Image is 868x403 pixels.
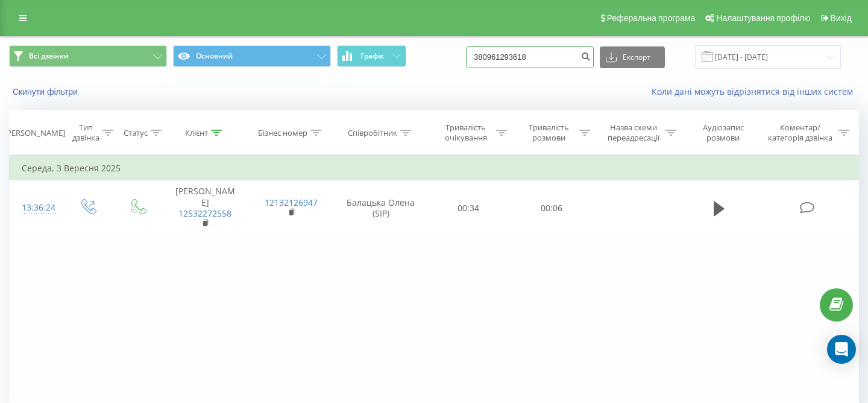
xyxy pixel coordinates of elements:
a: 12132126947 [265,197,318,208]
button: Експорт [600,46,665,68]
div: 13:36:24 [22,196,51,220]
button: Всі дзвінки [9,45,167,67]
td: Середа, 3 Вересня 2025 [10,156,859,180]
input: Пошук за номером [466,46,594,68]
div: Клієнт [185,128,208,138]
div: Співробітник [348,128,397,138]
span: Реферальна програма [607,13,696,23]
a: Коли дані можуть відрізнятися вiд інших систем [652,86,859,97]
button: Скинути фільтри [9,86,84,97]
button: Графік [337,45,406,67]
div: Тип дзвінка [72,122,99,143]
div: Тривалість очікування [438,122,494,143]
div: Аудіозапис розмови [690,122,756,143]
td: Балацька Олена (SIP) [335,180,427,236]
div: Бізнес номер [258,128,307,138]
td: [PERSON_NAME] [162,180,248,236]
span: Вихід [831,13,852,23]
div: [PERSON_NAME] [4,128,65,138]
div: Open Intercom Messenger [827,335,856,364]
span: Графік [360,52,384,60]
span: Всі дзвінки [29,51,69,61]
button: Основний [173,45,331,67]
a: 12532272558 [178,208,231,219]
div: Назва схеми переадресації [604,122,662,143]
span: Налаштування профілю [716,13,810,23]
div: Коментар/категорія дзвінка [765,122,835,143]
div: Статус [124,128,148,138]
div: Тривалість розмови [521,122,576,143]
td: 00:06 [510,180,593,236]
td: 00:34 [427,180,511,236]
